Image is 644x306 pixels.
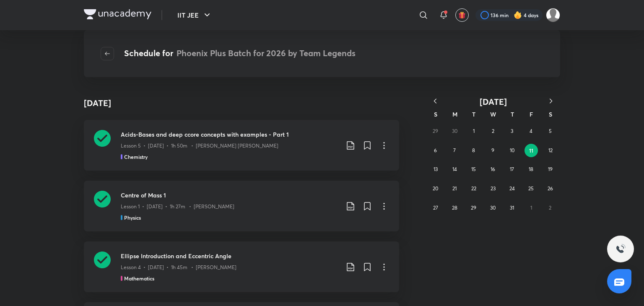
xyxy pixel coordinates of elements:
button: July 29, 2025 [467,201,480,215]
button: avatar [455,8,469,22]
h4: [DATE] [84,97,111,109]
a: Centre of Mass 1Lesson 1 • [DATE] • 1h 27m • [PERSON_NAME]Physics [84,181,399,231]
button: July 12, 2025 [544,144,557,157]
button: July 4, 2025 [525,124,538,138]
h4: Schedule for [124,47,356,60]
abbr: July 5, 2025 [549,128,552,134]
span: Phoenix Plus Batch for 2026 by Team Legends [177,47,356,59]
img: avatar [458,11,466,19]
button: July 2, 2025 [486,124,500,138]
button: July 14, 2025 [448,163,461,176]
button: July 8, 2025 [467,144,480,157]
button: July 16, 2025 [486,163,500,176]
abbr: July 3, 2025 [511,128,513,134]
button: July 20, 2025 [429,182,442,195]
abbr: Friday [530,110,533,118]
button: July 27, 2025 [429,201,442,215]
button: July 17, 2025 [505,163,519,176]
p: Lesson 4 • [DATE] • 1h 45m • [PERSON_NAME] [121,264,236,271]
abbr: July 20, 2025 [433,185,438,192]
button: July 30, 2025 [486,201,500,215]
button: July 11, 2025 [525,144,538,157]
img: streak [514,11,522,19]
button: July 19, 2025 [543,163,557,176]
button: July 22, 2025 [467,182,480,195]
abbr: July 4, 2025 [530,128,532,134]
abbr: July 15, 2025 [471,166,476,172]
button: July 7, 2025 [448,144,461,157]
p: Lesson 5 • [DATE] • 1h 50m • [PERSON_NAME] [PERSON_NAME] [121,142,278,150]
abbr: Sunday [434,110,437,118]
p: Lesson 1 • [DATE] • 1h 27m • [PERSON_NAME] [121,203,234,210]
a: Ellipse Introduction and Eccentric AngleLesson 4 • [DATE] • 1h 45m • [PERSON_NAME]Mathematics [84,241,399,292]
img: ttu [615,244,626,254]
a: Acids-Bases and deep ccore concepts with examples - Part 1Lesson 5 • [DATE] • 1h 50m • [PERSON_NA... [84,120,399,171]
h3: Ellipse Introduction and Eccentric Angle [121,252,339,260]
abbr: July 23, 2025 [491,185,496,192]
abbr: July 13, 2025 [434,166,438,172]
abbr: July 21, 2025 [452,185,457,192]
button: July 25, 2025 [525,182,538,195]
h5: Mathematics [124,275,154,282]
button: July 31, 2025 [505,201,519,215]
abbr: July 19, 2025 [548,166,553,172]
button: [DATE] [444,96,542,107]
h3: Acids-Bases and deep ccore concepts with examples - Part 1 [121,130,339,139]
button: July 5, 2025 [543,124,557,138]
abbr: July 2, 2025 [492,128,494,134]
button: IIT JEE [172,7,217,23]
abbr: Thursday [511,110,514,118]
button: July 18, 2025 [525,163,538,176]
abbr: Monday [452,110,457,118]
abbr: July 25, 2025 [528,185,534,192]
h5: Physics [124,214,141,221]
abbr: July 16, 2025 [491,166,495,172]
button: July 1, 2025 [467,124,480,138]
img: Company Logo [84,9,151,19]
a: Company Logo [84,9,151,21]
abbr: July 10, 2025 [510,147,514,153]
abbr: July 31, 2025 [510,205,514,211]
h3: Centre of Mass 1 [121,191,339,200]
button: July 13, 2025 [429,163,442,176]
abbr: July 22, 2025 [471,185,476,192]
button: July 6, 2025 [429,144,442,157]
button: July 3, 2025 [505,124,519,138]
abbr: Wednesday [490,110,496,118]
abbr: July 24, 2025 [509,185,515,192]
button: July 26, 2025 [543,182,557,195]
abbr: July 30, 2025 [490,205,496,211]
abbr: Tuesday [472,110,475,118]
abbr: July 9, 2025 [491,147,494,153]
abbr: July 27, 2025 [433,205,438,211]
button: July 23, 2025 [486,182,500,195]
abbr: July 11, 2025 [529,147,533,154]
button: July 28, 2025 [448,201,461,215]
h5: Chemistry [124,153,148,161]
abbr: July 29, 2025 [471,205,476,211]
abbr: July 1, 2025 [473,128,475,134]
abbr: July 12, 2025 [548,147,553,153]
button: July 10, 2025 [505,144,519,157]
abbr: Saturday [549,110,552,118]
span: [DATE] [480,96,507,107]
abbr: July 17, 2025 [510,166,514,172]
abbr: July 18, 2025 [529,166,533,172]
abbr: July 8, 2025 [472,147,475,153]
abbr: July 6, 2025 [434,147,437,153]
abbr: July 14, 2025 [452,166,457,172]
abbr: July 26, 2025 [548,185,553,192]
button: July 15, 2025 [467,163,480,176]
abbr: July 28, 2025 [452,205,457,211]
button: July 24, 2025 [505,182,519,195]
button: July 9, 2025 [486,144,500,157]
abbr: July 7, 2025 [453,147,456,153]
img: Shreyas Bhanu [546,8,560,22]
button: July 21, 2025 [448,182,461,195]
